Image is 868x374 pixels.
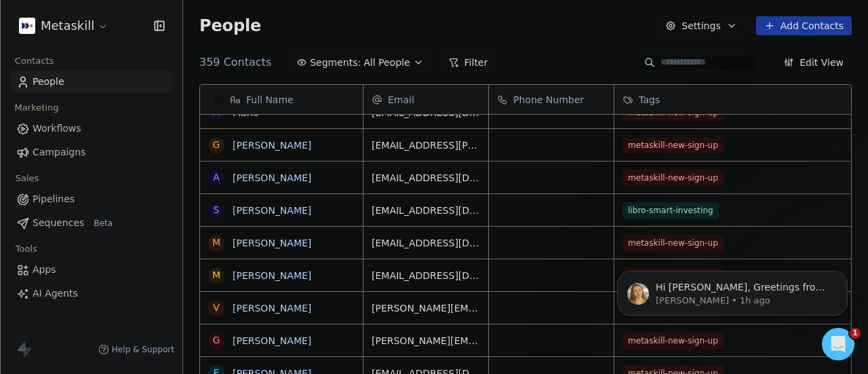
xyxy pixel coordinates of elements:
[33,121,81,136] span: Workflows
[233,335,311,346] a: [PERSON_NAME]
[11,212,172,234] a: SequencesBeta
[33,75,64,89] span: People
[11,259,172,281] a: Apps
[623,333,724,349] span: metaskill-new-sign-up
[90,217,117,230] span: Beta
[33,145,85,160] span: Campaigns
[212,268,220,282] div: M
[11,188,172,210] a: Pipelines
[19,18,35,34] img: AVATAR%20METASKILL%20-%20Colori%20Positivo.png
[199,54,271,71] span: 359 Contacts
[597,242,868,337] iframe: Intercom notifications message
[9,168,45,189] span: Sales
[213,170,220,185] div: a
[33,263,56,277] span: Apps
[372,236,480,250] span: [EMAIL_ADDRESS][DOMAIN_NAME]
[212,236,220,250] div: M
[372,301,480,315] span: [PERSON_NAME][EMAIL_ADDRESS][PERSON_NAME][DOMAIN_NAME]
[9,239,43,259] span: Tools
[372,171,480,185] span: [EMAIL_ADDRESS][DOMAIN_NAME]
[11,141,172,164] a: Campaigns
[363,85,488,114] div: Email
[850,328,861,339] span: 1
[11,282,172,305] a: AI Agents
[11,71,172,93] a: People
[33,286,78,301] span: AI Agents
[214,203,220,217] div: S
[233,238,311,248] a: [PERSON_NAME]
[233,140,311,151] a: [PERSON_NAME]
[233,303,311,314] a: [PERSON_NAME]
[233,172,311,183] a: [PERSON_NAME]
[33,192,75,206] span: Pipelines
[11,117,172,140] a: Workflows
[213,138,220,152] div: G
[489,85,614,114] div: Phone Number
[16,14,111,37] button: Metaskill
[33,216,84,230] span: Sequences
[372,269,480,282] span: [EMAIL_ADDRESS][DOMAIN_NAME]
[213,301,220,315] div: V
[310,56,361,70] span: Segments:
[623,202,719,219] span: libro-smart-investing
[9,98,64,118] span: Marketing
[623,170,724,186] span: metaskill-new-sign-up
[639,93,660,107] span: Tags
[388,93,414,107] span: Email
[112,344,174,355] span: Help & Support
[775,53,852,72] button: Edit View
[657,16,745,35] button: Settings
[756,16,852,35] button: Add Contacts
[233,270,311,281] a: [PERSON_NAME]
[233,107,259,118] a: Mario
[822,328,854,360] iframe: Intercom live chat
[363,56,410,70] span: All People
[372,138,480,152] span: [EMAIL_ADDRESS][PERSON_NAME][PERSON_NAME][DOMAIN_NAME]
[372,204,480,217] span: [EMAIL_ADDRESS][DOMAIN_NAME]
[623,235,724,251] span: metaskill-new-sign-up
[246,93,294,107] span: Full Name
[372,334,480,348] span: [PERSON_NAME][EMAIL_ADDRESS][DOMAIN_NAME]
[623,137,724,153] span: metaskill-new-sign-up
[213,333,220,348] div: G
[98,344,174,355] a: Help & Support
[513,93,584,107] span: Phone Number
[440,53,496,72] button: Filter
[233,205,311,216] a: [PERSON_NAME]
[199,16,261,36] span: People
[41,17,94,35] span: Metaskill
[9,51,60,71] span: Contacts
[200,85,363,114] div: Full Name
